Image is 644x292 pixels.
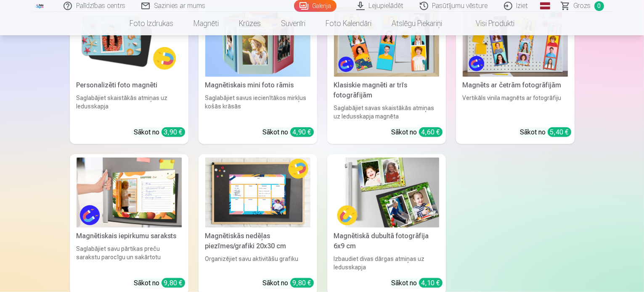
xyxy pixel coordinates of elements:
[202,255,314,271] div: Organizējiet savu aktivitāšu grafiku
[35,3,45,8] img: /fa1
[463,7,568,77] img: Magnēts ar četrām fotogrāfijām
[452,12,525,35] a: Visi produkti
[382,12,452,35] a: Atslēgu piekariņi
[574,1,591,11] span: Grozs
[205,7,310,77] img: Magnētiskais mini foto rāmis
[77,158,182,228] img: Magnētiskais iepirkumu saraksts
[315,12,382,35] a: Foto kalendāri
[548,127,571,137] div: 5,40 €
[70,4,188,145] a: Personalizēti foto magnētiPersonalizēti foto magnētiSaglabājiet skaistākās atmiņas uz ledusskapja...
[162,127,185,137] div: 3,90 €
[77,7,182,77] img: Personalizēti foto magnēti
[334,158,439,228] img: Magnētiskā dubultā fotogrāfija 6x9 cm
[134,278,185,288] div: Sākot no
[263,278,314,288] div: Sākot no
[331,255,443,271] div: Izbaudiet divas dārgas atmiņas uz ledusskapja
[202,231,314,251] div: Magnētiskās nedēļas piezīmes/grafiki 20x30 cm
[119,12,183,35] a: Foto izdrukas
[331,231,443,251] div: Magnētiskā dubultā fotogrāfija 6x9 cm
[73,94,185,121] div: Saglabājiet skaistākās atmiņas uz ledusskapja
[334,7,439,77] img: Klasiskie magnēti ar trīs fotogrāfijām
[229,12,271,35] a: Krūzes
[290,278,314,288] div: 9,80 €
[199,4,317,145] a: Magnētiskais mini foto rāmisMagnētiskais mini foto rāmisSaglabājiet savus iecienītākos mirkļus ko...
[459,94,571,121] div: Vertikāls vinila magnēts ar fotogrāfiju
[73,245,185,271] div: Saglabājiet savu pārtikas preču sarakstu parocīgu un sakārtotu
[73,231,185,241] div: Magnētiskais iepirkumu saraksts
[520,127,571,137] div: Sākot no
[327,4,446,145] a: Klasiskie magnēti ar trīs fotogrāfijāmKlasiskie magnēti ar trīs fotogrāfijāmSaglabājiet savas ska...
[134,127,185,137] div: Sākot no
[392,278,443,288] div: Sākot no
[205,158,310,228] img: Magnētiskās nedēļas piezīmes/grafiki 20x30 cm
[290,127,314,137] div: 4,90 €
[459,80,571,90] div: Magnēts ar četrām fotogrāfijām
[331,80,443,100] div: Klasiskie magnēti ar trīs fotogrāfijām
[456,4,575,145] a: Magnēts ar četrām fotogrāfijāmMagnēts ar četrām fotogrāfijāmVertikāls vinila magnēts ar fotogrāfi...
[419,278,443,288] div: 4,10 €
[419,127,443,137] div: 4,60 €
[202,80,314,90] div: Magnētiskais mini foto rāmis
[202,94,314,121] div: Saglabājiet savus iecienītākos mirkļus košās krāsās
[594,1,604,11] span: 0
[392,127,443,137] div: Sākot no
[183,12,229,35] a: Magnēti
[263,127,314,137] div: Sākot no
[271,12,315,35] a: Suvenīri
[162,278,185,288] div: 9,80 €
[73,80,185,90] div: Personalizēti foto magnēti
[331,104,443,121] div: Saglabājiet savas skaistākās atmiņas uz ledusskapja magnēta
